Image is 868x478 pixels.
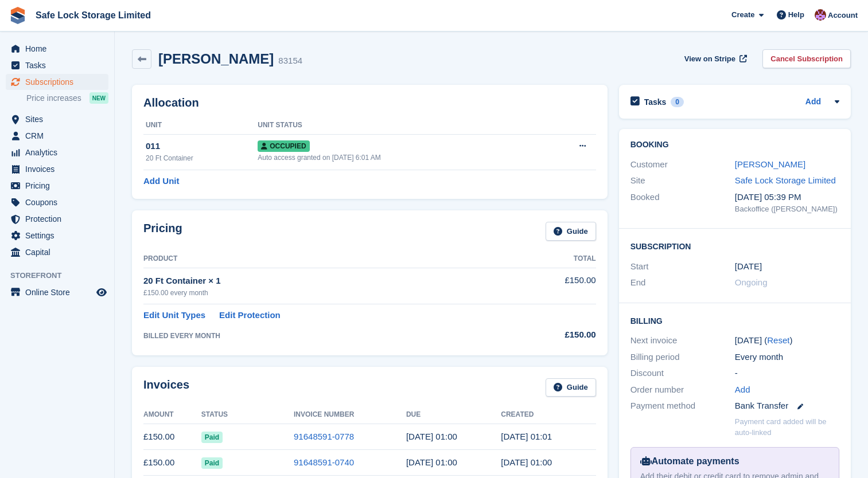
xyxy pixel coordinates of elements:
time: 2025-06-15 00:00:00 UTC [406,457,457,467]
span: Occupied [258,140,309,152]
a: menu [6,178,108,194]
h2: Invoices [143,378,189,397]
span: Pricing [25,178,94,194]
div: Discount [630,367,735,380]
h2: Booking [630,140,839,150]
div: [DATE] ( ) [735,334,839,347]
span: Account [828,10,858,21]
span: Tasks [25,57,94,73]
span: CRM [25,128,94,144]
a: 91648591-0740 [294,457,354,467]
div: Backoffice ([PERSON_NAME]) [735,203,839,215]
td: £150.00 [143,424,201,450]
th: Created [501,406,595,424]
a: menu [6,284,108,300]
span: Sites [25,111,94,127]
h2: Pricing [143,222,182,241]
span: Subscriptions [25,74,94,90]
div: End [630,276,735,289]
p: Payment card added will be auto-linked [735,416,839,438]
th: Product [143,250,512,268]
h2: Tasks [644,97,667,107]
span: Online Store [25,284,94,300]
div: 20 Ft Container × 1 [143,275,512,288]
span: Ongoing [735,277,768,287]
a: menu [6,41,108,57]
div: £150.00 every month [143,288,512,298]
a: [PERSON_NAME] [735,159,805,169]
a: 91648591-0778 [294,432,354,441]
div: 20 Ft Container [146,153,258,163]
a: menu [6,128,108,144]
td: £150.00 [143,450,201,476]
h2: Allocation [143,96,596,109]
span: Capital [25,244,94,260]
span: Storefront [10,270,114,281]
span: Create [731,9,754,21]
div: 011 [146,140,258,153]
div: - [735,367,839,380]
a: menu [6,211,108,227]
th: Total [512,250,596,268]
span: Price increases [26,93,81,104]
a: menu [6,161,108,177]
div: Next invoice [630,334,735,347]
span: Paid [201,432,223,443]
a: menu [6,57,108,73]
span: Coupons [25,194,94,210]
div: Booked [630,191,735,215]
a: Guide [546,222,596,241]
a: menu [6,194,108,210]
span: Help [788,9,804,21]
a: menu [6,111,108,127]
div: Auto access granted on [DATE] 6:01 AM [258,152,540,163]
a: Add Unit [143,175,179,188]
div: Billing period [630,351,735,364]
time: 2025-06-14 00:00:01 UTC [501,457,552,467]
div: Bank Transfer [735,399,839,413]
h2: Subscription [630,240,839,252]
div: Site [630,174,735,187]
time: 2025-07-14 00:01:29 UTC [501,432,552,441]
a: Price increases NEW [26,92,108,104]
th: Status [201,406,294,424]
div: BILLED EVERY MONTH [143,331,512,341]
div: 0 [671,97,684,107]
span: View on Stripe [684,53,735,65]
a: Reset [767,335,789,345]
time: 2025-05-14 00:00:00 UTC [735,260,762,273]
th: Amount [143,406,201,424]
div: £150.00 [512,328,596,342]
a: Add [805,96,821,109]
div: Payment method [630,399,735,413]
th: Unit [143,116,258,135]
th: Invoice Number [294,406,406,424]
span: Invoices [25,161,94,177]
img: stora-icon-8386f47178a22dfd0bd8f6a31ec36ba5ce8667c1dd55bd0f319d3a0aa187defe.svg [9,7,26,24]
a: menu [6,228,108,244]
span: Protection [25,211,94,227]
a: menu [6,74,108,90]
img: Toni Ebong [815,9,826,21]
a: Safe Lock Storage Limited [735,175,836,185]
div: 83154 [278,54,302,68]
span: Analytics [25,144,94,160]
span: Settings [25,228,94,244]
a: Preview store [95,285,108,299]
h2: Billing [630,315,839,326]
div: Order number [630,383,735,397]
span: Paid [201,457,223,469]
div: Start [630,260,735,273]
a: Edit Protection [219,309,281,322]
th: Unit Status [258,116,540,135]
td: £150.00 [512,268,596,304]
a: Add [735,383,750,397]
th: Due [406,406,501,424]
a: Safe Lock Storage Limited [31,6,155,25]
a: View on Stripe [680,49,749,68]
a: Guide [546,378,596,397]
div: NEW [89,92,108,104]
a: menu [6,244,108,260]
h2: [PERSON_NAME] [158,51,274,66]
div: [DATE] 05:39 PM [735,191,839,204]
